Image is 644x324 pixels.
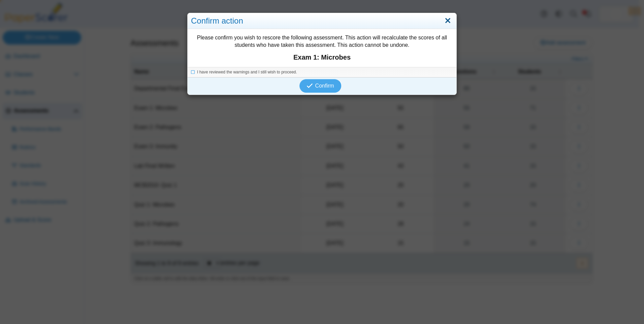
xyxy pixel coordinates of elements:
button: Confirm [299,79,341,93]
span: Confirm [315,83,334,89]
div: Confirm action [188,13,456,29]
span: I have reviewed the warnings and I still wish to proceed. [197,70,297,74]
div: Please confirm you wish to rescore the following assessment. This action will recalculate the sco... [188,29,456,67]
a: Close [443,15,453,27]
strong: Exam 1: Microbes [191,53,453,62]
